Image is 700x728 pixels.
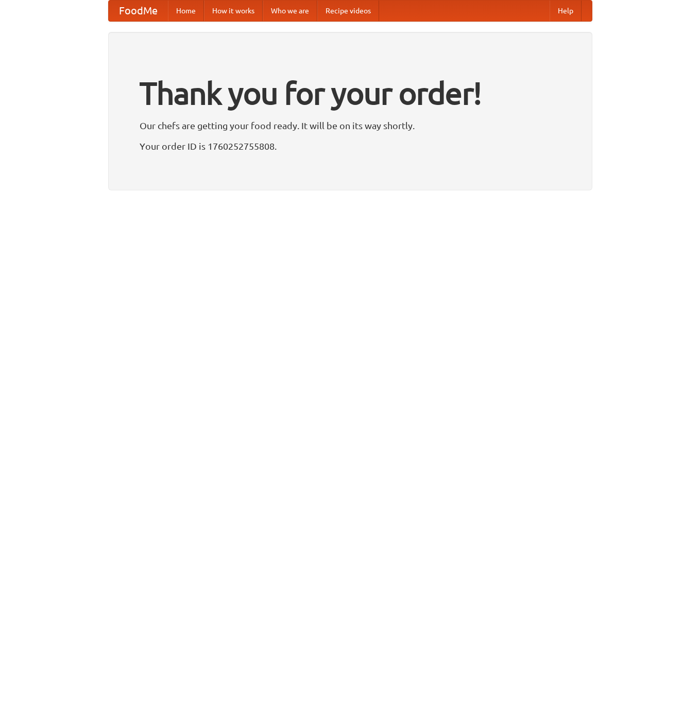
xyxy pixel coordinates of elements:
p: Your order ID is 1760252755808. [140,138,561,154]
h1: Thank you for your order! [140,68,561,118]
a: Who we are [263,1,317,21]
p: Our chefs are getting your food ready. It will be on its way shortly. [140,118,561,133]
a: Help [550,1,582,21]
a: How it works [204,1,263,21]
a: Home [168,1,204,21]
a: Recipe videos [317,1,379,21]
a: FoodMe [109,1,168,21]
